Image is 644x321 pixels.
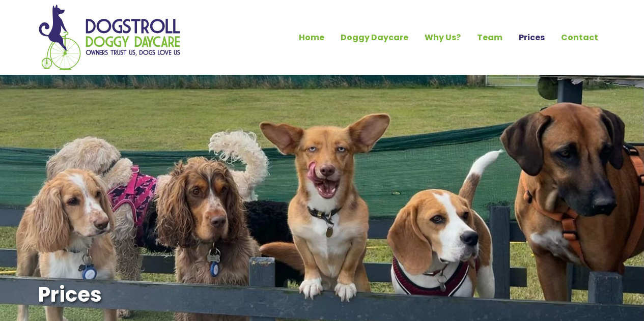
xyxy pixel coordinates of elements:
[553,29,606,46] a: Contact
[511,29,553,46] a: Prices
[38,282,365,307] h1: Prices
[469,29,511,46] a: Team
[332,29,416,46] a: Doggy Daycare
[38,4,181,71] img: Home
[416,29,469,46] a: Why Us?
[291,29,332,46] a: Home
